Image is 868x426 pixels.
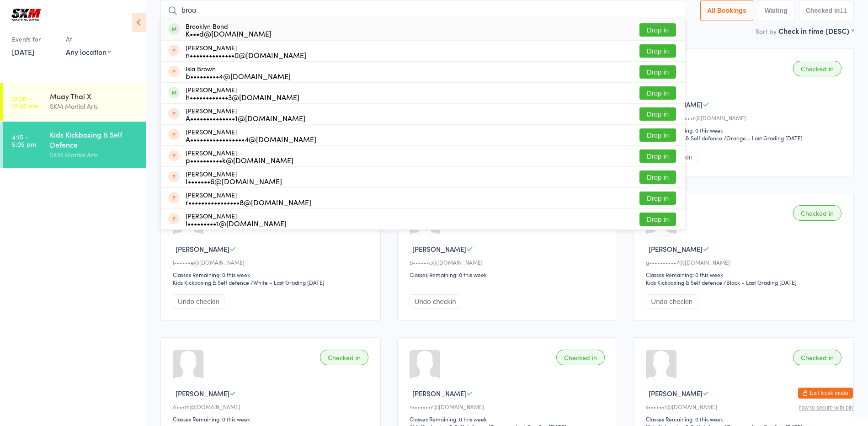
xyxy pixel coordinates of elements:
button: Drop in [639,128,676,142]
div: Muay Thai X [50,91,138,101]
span: [PERSON_NAME] [412,389,466,398]
span: [PERSON_NAME] [649,244,703,254]
button: Drop in [639,23,676,37]
div: g••••••••••7@[DOMAIN_NAME] [646,258,844,266]
button: Drop in [639,65,676,79]
div: A•••m@[DOMAIN_NAME] [173,403,371,410]
div: Checked in [556,350,605,365]
div: 11 [840,7,847,14]
div: r•••••••r@[DOMAIN_NAME] [410,403,608,410]
span: / Black – Last Grading [DATE] [724,278,797,286]
div: A••••••••••••••1@[DOMAIN_NAME] [186,114,305,122]
div: Classes Remaining: 0 this week [173,415,371,423]
img: SKM Martial Arts [9,7,43,22]
div: Events for [12,32,57,47]
span: [PERSON_NAME] [412,244,466,254]
div: Check in time (DESC) [778,26,854,36]
button: Drop in [639,170,676,184]
span: [PERSON_NAME] [176,389,229,398]
button: Drop in [639,86,676,100]
div: [PERSON_NAME] [186,170,282,185]
a: 4:15 -5:05 pmKids Kickboxing & Self DefenceSKM Martial Arts [3,122,146,168]
div: A•••••••••••••••••4@[DOMAIN_NAME] [186,135,316,143]
div: [PERSON_NAME] [186,86,299,101]
div: Classes Remaining: 0 this week [646,271,844,278]
button: how to secure with pin [799,405,853,411]
div: Classes Remaining: 0 this week [646,126,844,134]
button: Exit kiosk mode [798,388,853,399]
div: [PERSON_NAME] [186,191,311,206]
div: Kids Kickboxing & Self defence [646,134,722,142]
div: K•••d@[DOMAIN_NAME] [186,30,272,37]
div: [PERSON_NAME] [186,128,316,143]
div: Brooklyn Bond [186,22,272,37]
div: [PERSON_NAME] [186,212,287,227]
button: Drop in [639,192,676,205]
div: [PERSON_NAME] [186,44,306,59]
div: l•••••••••1@[DOMAIN_NAME] [186,219,287,227]
time: 4:15 - 5:05 pm [12,133,36,148]
div: Checked in [793,205,841,221]
div: Classes Remaining: 0 this week [410,415,608,423]
span: [PERSON_NAME] [649,389,703,398]
time: 12:00 - 12:45 pm [12,95,38,109]
div: n••••••••••••••0@[DOMAIN_NAME] [186,51,306,59]
div: Kids Kickboxing & Self defence [173,278,249,286]
button: Undo checkin [173,294,224,309]
div: SKM Martial Arts [50,149,138,160]
div: Classes Remaining: 0 this week [173,271,371,278]
div: Classes Remaining: 0 this week [410,271,608,278]
span: / White – Last Grading [DATE] [250,278,325,286]
div: Classes Remaining: 0 this week [646,415,844,423]
div: r••••••••••••••••8@[DOMAIN_NAME] [186,198,311,206]
div: p••••••••••k@[DOMAIN_NAME] [186,156,293,164]
div: l••••••e@[DOMAIN_NAME] [173,258,371,266]
span: / Orange – Last Grading [DATE] [724,134,803,142]
button: Undo checkin [646,294,698,309]
div: [PERSON_NAME] [186,149,293,164]
div: h••••••••••••3@[DOMAIN_NAME] [186,93,299,101]
div: Any location [66,47,111,57]
a: [DATE] [12,47,34,57]
div: b•••••••••4@[DOMAIN_NAME] [186,72,291,80]
div: SKM Martial Arts [50,101,138,112]
div: I•••••••6@[DOMAIN_NAME] [186,177,282,185]
div: s••••••1@[DOMAIN_NAME] [646,403,844,410]
button: Drop in [639,149,676,163]
div: b••••••c@[DOMAIN_NAME] [410,258,608,266]
div: g••••••••••••••••r@[DOMAIN_NAME] [646,114,844,122]
button: Drop in [639,44,676,58]
div: Checked in [793,61,841,76]
button: Undo checkin [410,294,461,309]
button: Drop in [639,107,676,121]
div: Checked in [320,350,368,365]
div: Isla Brown [186,65,291,80]
button: Drop in [639,213,676,226]
div: Kids Kickboxing & Self defence [646,278,722,286]
div: Kids Kickboxing & Self Defence [50,129,138,149]
a: 12:00 -12:45 pmMuay Thai XSKM Martial Arts [3,83,146,121]
div: At [66,32,111,47]
div: [PERSON_NAME] [186,107,305,122]
span: [PERSON_NAME] [176,244,229,254]
label: Sort by [756,27,777,36]
div: Checked in [793,350,841,365]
